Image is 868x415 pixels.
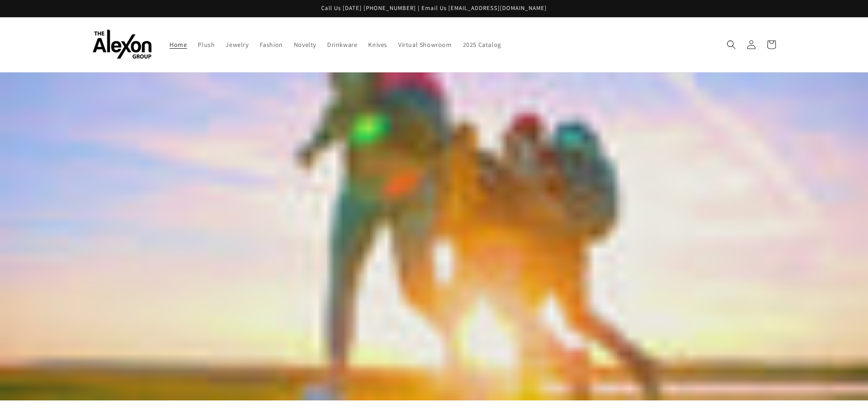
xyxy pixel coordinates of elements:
a: 2025 Catalog [457,35,507,54]
span: Plush [198,41,215,49]
a: Fashion [254,35,288,54]
span: 2025 Catalog [463,41,501,49]
summary: Search [721,35,741,55]
a: Virtual Showroom [393,35,457,54]
a: Novelty [288,35,322,54]
a: Drinkware [322,35,363,54]
img: The Alexon Group [92,30,152,59]
span: Knives [368,41,387,49]
span: Drinkware [327,41,357,49]
span: Jewelry [226,41,248,49]
span: Novelty [294,41,316,49]
a: Home [164,35,192,54]
a: Knives [363,35,393,54]
span: Fashion [260,41,283,49]
span: Home [169,41,187,49]
a: Jewelry [220,35,254,54]
span: Virtual Showroom [398,41,452,49]
a: Plush [192,35,220,54]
